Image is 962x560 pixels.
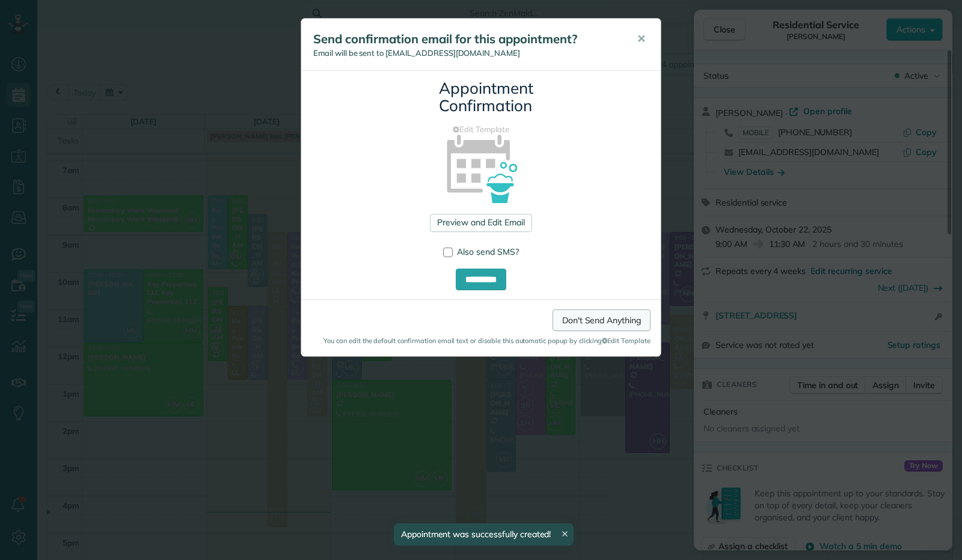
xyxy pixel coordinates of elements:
small: You can edit the default confirmation email text or disable this automatic popup by clicking Edit... [311,336,651,345]
span: Also send SMS? [457,246,519,257]
span: ✕ [637,32,646,46]
div: Appointment was successfully created! [394,523,574,546]
h3: Appointment Confirmation [439,80,523,114]
a: Preview and Edit Email [430,214,532,232]
h5: Send confirmation email for this appointment? [313,31,620,47]
span: Email will be sent to [EMAIL_ADDRESS][DOMAIN_NAME] [313,48,520,58]
img: appointment_confirmation_icon-141e34405f88b12ade42628e8c248340957700ab75a12ae832a8710e9b578dc5.png [427,114,535,221]
a: Don't Send Anything [553,309,651,331]
a: Edit Template [310,124,652,135]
